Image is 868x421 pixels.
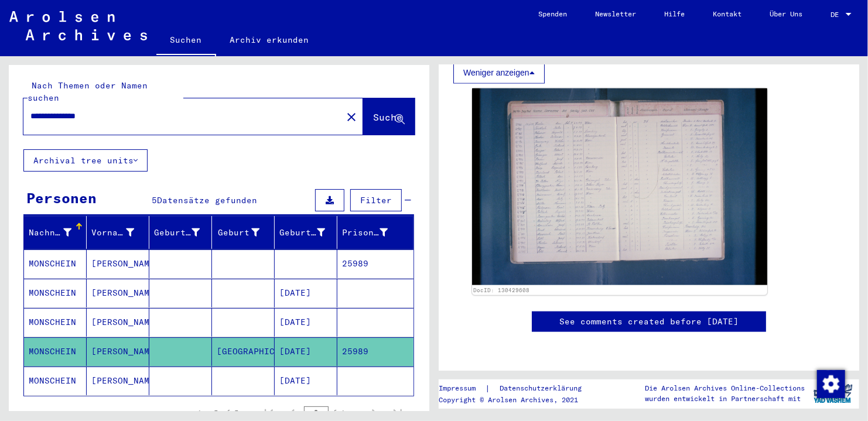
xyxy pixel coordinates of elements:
div: Zustimmung ändern [816,369,845,398]
div: Geburtsname [154,227,200,239]
mat-cell: [DATE] [275,367,337,395]
p: Die Arolsen Archives Online-Collections [645,383,805,393]
button: Filter [350,189,402,211]
button: Archival tree units [23,149,148,172]
img: 001.jpg [472,88,767,285]
mat-cell: [PERSON_NAME] [87,279,149,307]
div: Nachname [29,223,86,242]
span: 5 [152,195,157,206]
mat-cell: MONSCHEIN [24,367,87,395]
span: Suche [373,111,402,123]
button: Suche [363,98,415,135]
img: Arolsen_neg.svg [9,11,147,40]
div: Vorname [91,223,149,242]
a: Archiv erkunden [216,26,323,54]
mat-cell: MONSCHEIN [24,337,87,366]
div: Geburtsname [154,223,214,242]
mat-cell: [DATE] [275,279,337,307]
mat-icon: close [344,110,358,124]
div: Prisoner # [342,227,388,239]
mat-cell: MONSCHEIN [24,308,87,337]
div: 1 – 5 of 5 [197,408,238,418]
mat-cell: [PERSON_NAME] [87,367,149,395]
mat-cell: [PERSON_NAME] [87,337,149,366]
mat-header-cell: Prisoner # [337,216,414,249]
img: yv_logo.png [811,379,855,408]
mat-cell: [PERSON_NAME] [87,249,149,278]
mat-header-cell: Geburt‏ [212,216,275,249]
span: Filter [360,195,392,206]
a: Impressum [439,382,485,395]
div: Geburtsdatum [279,223,340,242]
mat-header-cell: Vorname [87,216,149,249]
mat-cell: [DATE] [275,308,337,337]
div: of 1 [304,407,363,418]
mat-cell: MONSCHEIN [24,279,87,307]
div: Nachname [29,227,71,239]
mat-cell: [PERSON_NAME] [87,308,149,337]
div: Prisoner # [342,223,402,242]
a: Datenschutzerklärung [490,382,596,395]
div: Geburtsdatum [279,227,325,239]
div: Personen [26,187,97,208]
mat-cell: [DATE] [275,337,337,366]
mat-label: Nach Themen oder Namen suchen [28,80,148,103]
button: Weniger anzeigen [453,61,545,84]
a: DocID: 130429608 [473,287,529,293]
div: Vorname [91,227,134,239]
mat-cell: 25989 [337,337,414,366]
img: Zustimmung ändern [817,370,845,398]
div: | [439,382,596,395]
mat-header-cell: Geburtsdatum [275,216,337,249]
mat-header-cell: Geburtsname [149,216,212,249]
mat-cell: MONSCHEIN [24,249,87,278]
mat-cell: [GEOGRAPHIC_DATA] [212,337,275,366]
a: Suchen [156,26,216,56]
div: Geburt‏ [217,227,259,239]
span: DE [831,11,843,19]
button: Clear [340,105,363,128]
a: See comments created before [DATE] [559,316,739,328]
div: Geburt‏ [217,223,274,242]
p: wurden entwickelt in Partnerschaft mit [645,393,805,404]
mat-cell: 25989 [337,249,414,278]
span: Datensätze gefunden [157,195,257,206]
p: Copyright © Arolsen Archives, 2021 [439,395,596,405]
mat-header-cell: Nachname [24,216,87,249]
